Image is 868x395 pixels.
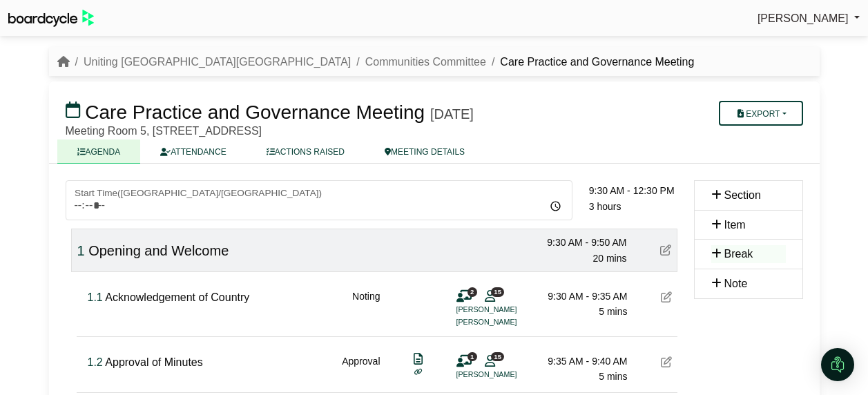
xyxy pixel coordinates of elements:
a: ACTIONS RAISED [247,139,365,164]
div: 9:35 AM - 9:40 AM [531,354,628,369]
span: Note [724,278,748,289]
div: 9:30 AM - 9:50 AM [530,235,627,250]
span: 2 [467,287,477,296]
a: ATTENDANCE [140,139,246,164]
span: Click to fine tune number [88,291,103,303]
div: [DATE] [430,106,474,122]
li: [PERSON_NAME] [456,304,560,316]
img: BoardcycleBlackGreen-aaafeed430059cb809a45853b8cf6d952af9d84e6e89e1f1685b34bfd5cb7d64.svg [8,10,94,27]
span: Item [724,219,746,231]
div: Open Intercom Messenger [821,348,854,381]
div: 9:30 AM - 9:35 AM [531,289,628,304]
span: Meeting Room 5, [STREET_ADDRESS] [66,125,262,137]
span: Click to fine tune number [88,356,103,368]
li: [PERSON_NAME] [456,316,560,328]
button: Export [719,101,802,126]
span: 1 [467,352,477,361]
a: AGENDA [57,139,141,164]
span: Acknowledgement of Country [105,291,249,303]
span: Click to fine tune number [77,243,85,258]
span: Care Practice and Governance Meeting [85,102,425,123]
span: Approval of Minutes [105,356,202,368]
nav: breadcrumb [57,53,695,71]
a: Communities Committee [365,56,486,68]
span: 15 [491,287,504,296]
span: Break [724,248,753,260]
span: [PERSON_NAME] [758,12,849,24]
span: 5 mins [599,306,627,317]
span: 5 mins [599,371,627,382]
span: 20 mins [592,253,626,264]
span: 15 [491,352,504,361]
a: [PERSON_NAME] [758,10,860,28]
li: Care Practice and Governance Meeting [486,53,695,71]
span: Section [724,189,761,201]
li: [PERSON_NAME] [456,369,560,380]
div: Noting [352,289,380,328]
span: Opening and Welcome [88,243,229,258]
div: 9:30 AM - 12:30 PM [589,183,686,198]
span: 3 hours [589,201,621,212]
div: Approval [342,354,380,385]
a: MEETING DETAILS [365,139,485,164]
a: Uniting [GEOGRAPHIC_DATA][GEOGRAPHIC_DATA] [84,56,351,68]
